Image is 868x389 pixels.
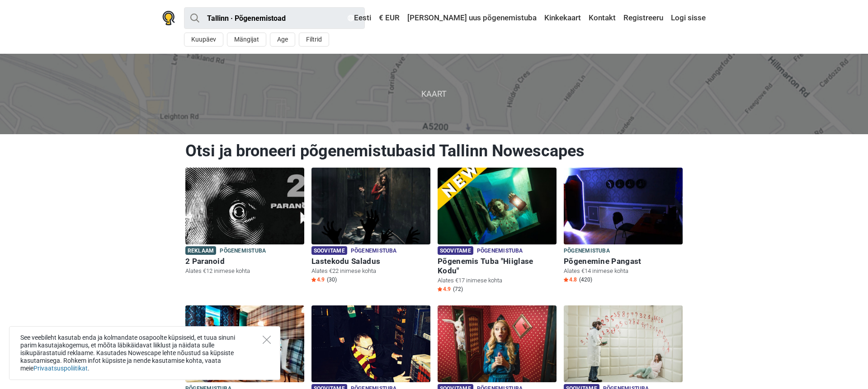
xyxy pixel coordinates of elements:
button: Age [270,33,295,47]
span: Põgenemistuba [477,246,523,256]
span: 4.9 [438,286,451,293]
a: Põgenemis Tuba "Hiiglase Kodu" Soovitame Põgenemistuba Põgenemis Tuba "Hiiglase Kodu" Alates €17 ... [438,168,557,295]
div: See veebileht kasutab enda ja kolmandate osapoolte küpsiseid, et tuua sinuni parim kasutajakogemu... [9,326,280,380]
span: (30) [327,276,337,283]
span: Põgenemistuba [351,246,397,256]
a: [PERSON_NAME] uus põgenemistuba [405,10,539,26]
img: Star [564,277,568,282]
img: 2 Paranoid [185,168,304,244]
span: 4.8 [564,276,577,283]
h6: Lastekodu Saladus [311,257,430,266]
img: Eesti [348,15,354,21]
img: Lastekodu Saladus [311,168,430,244]
span: 4.9 [311,276,325,283]
a: Lastekodu Saladus Soovitame Põgenemistuba Lastekodu Saladus Alates €22 inimese kohta Star4.9 (30) [311,168,430,286]
h1: Otsi ja broneeri põgenemistubasid Tallinn Nowescapes [185,141,683,161]
span: Reklaam [185,246,216,255]
img: Star [438,287,442,291]
a: Privaatsuspoliitikat [33,365,88,372]
img: Sherlock Holmes [185,305,304,382]
a: Registreeru [621,10,665,26]
a: Kontakt [586,10,618,26]
a: Kinkekaart [542,10,583,26]
button: Kuupäev [184,33,223,47]
h6: Põgenemis Tuba "Hiiglase Kodu" [438,257,557,276]
input: proovi “Tallinn” [184,7,365,29]
p: Alates €14 inimese kohta [564,267,683,275]
h6: Põgenemine Pangast [564,257,683,266]
span: Soovitame [438,246,473,255]
h6: 2 Paranoid [185,257,304,266]
a: Logi sisse [669,10,706,26]
img: Põgenemine Pangast [564,168,683,244]
span: (420) [579,276,592,283]
button: Filtrid [299,33,329,47]
a: € EUR [377,10,402,26]
img: Nowescape logo [162,11,175,25]
span: Põgenemistuba [564,246,610,256]
img: Põgenemis Tuba "Hiiglase Kodu" [438,168,557,244]
p: Alates €17 inimese kohta [438,277,557,285]
img: Psühhiaatriahaigla [564,305,683,382]
a: Eesti [345,10,373,26]
p: Alates €22 inimese kohta [311,267,430,275]
img: Võlurite Kool [311,305,430,382]
button: Mängijat [227,33,266,47]
span: Soovitame [311,246,347,255]
img: Alice'i Jälgedes [438,305,557,382]
a: 2 Paranoid Reklaam Põgenemistuba 2 Paranoid Alates €12 inimese kohta [185,168,304,277]
span: (72) [453,286,463,293]
img: Star [311,277,316,282]
a: Põgenemine Pangast Põgenemistuba Põgenemine Pangast Alates €14 inimese kohta Star4.8 (420) [564,168,683,286]
p: Alates €12 inimese kohta [185,267,304,275]
button: Close [263,336,271,344]
span: Põgenemistuba [220,246,266,256]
